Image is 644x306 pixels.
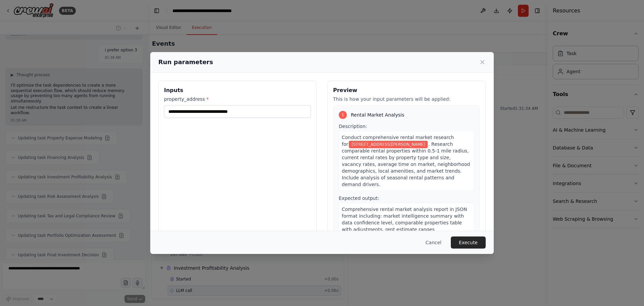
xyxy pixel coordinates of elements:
[420,236,447,249] button: Cancel
[351,112,404,118] span: Rental Market Analysis
[342,207,471,259] span: Comprehensive rental market analysis report in JSON format including: market intelligence summary...
[164,96,311,102] label: property_address
[164,86,311,94] h3: Inputs
[333,86,480,94] h3: Preview
[451,236,486,249] button: Execute
[339,195,379,201] span: Expected output:
[349,141,428,148] span: Variable: property_address
[342,135,454,147] span: Conduct comprehensive rental market research for
[342,141,470,187] span: . Research comparable rental properties within 0.5-1 mile radius, current rental rates by propert...
[333,96,480,102] p: This is how your input parameters will be applied:
[339,124,367,129] span: Description:
[339,111,347,119] div: 1
[158,57,213,67] h2: Run parameters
